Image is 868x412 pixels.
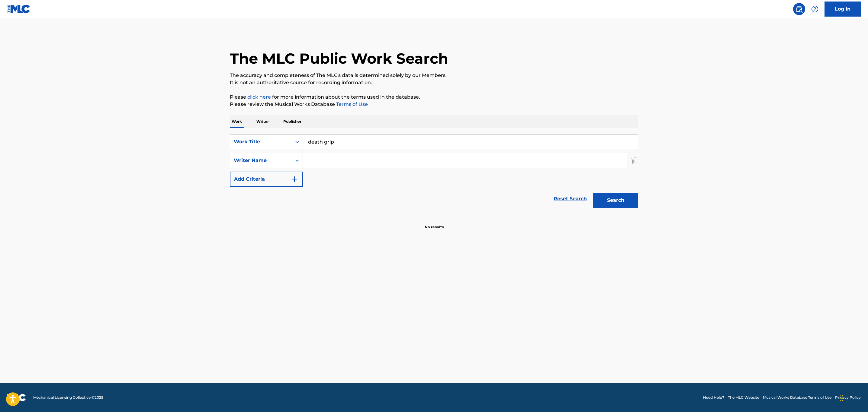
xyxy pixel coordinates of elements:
p: Publisher [281,115,303,128]
iframe: Chat Widget [838,383,868,412]
p: Please for more information about the terms used in the database. [230,93,638,101]
a: Public Search [793,3,805,15]
button: Add Criteria [230,172,303,187]
a: The MLC Website [728,395,759,400]
a: Need Help? [703,395,724,400]
form: Search Form [230,134,638,211]
img: 9d2ae6d4665cec9f34b9.svg [291,176,298,183]
img: logo [7,394,26,401]
a: Privacy Policy [835,395,861,400]
span: Mechanical Licensing Collective © 2025 [33,395,103,400]
img: MLC Logo [7,5,31,13]
p: The accuracy and completeness of The MLC's data is determined solely by our Members. [230,72,638,79]
h1: The MLC Public Work Search [230,49,448,68]
p: It is not an authoritative source for recording information. [230,79,638,86]
p: Work [230,115,244,128]
div: Work Title [234,138,288,145]
div: Writer Name [234,157,288,164]
a: click here [247,94,271,100]
p: Please review the Musical Works Database [230,101,638,108]
button: Search [593,193,638,208]
p: No results [425,217,444,230]
div: Drag [840,389,843,407]
img: search [796,5,803,13]
img: Delete Criterion [632,153,638,168]
a: Log In [825,2,861,17]
p: Writer [255,115,271,128]
img: help [811,5,818,13]
a: Reset Search [551,192,590,205]
a: Musical Works Database Terms of Use [763,395,831,400]
a: Terms of Use [335,101,368,107]
div: Help [809,3,821,15]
